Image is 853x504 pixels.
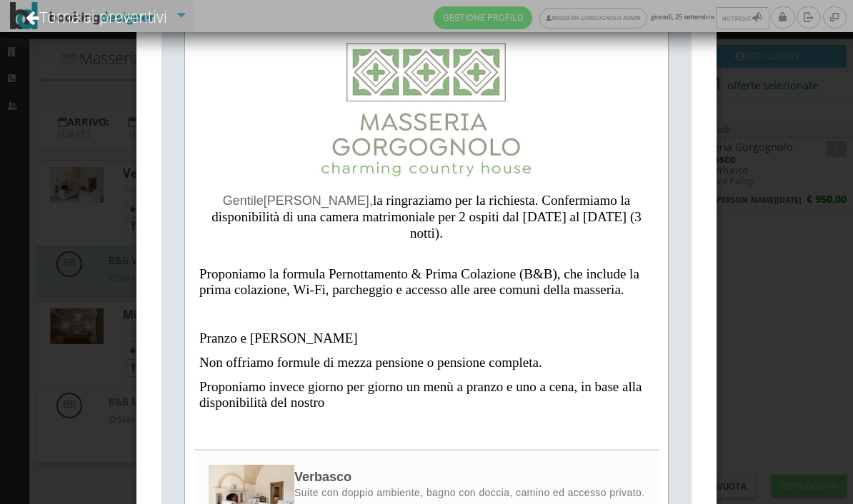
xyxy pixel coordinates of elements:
[311,41,543,180] img: 4f1f99ff585d11eeb13b0a069e529790.jpg
[199,355,542,370] span: Non offriamo formule di mezza pensione o pensione completa.
[294,470,351,484] span: Verbasco
[369,193,373,208] span: ,
[223,193,264,208] span: Gentile
[211,193,642,241] span: la ringraziamo per la richiesta. Confermiamo la disponibilità di una camera matrimoniale per 2 os...
[294,487,645,498] span: Suite con doppio ambiente, bagno con doccia, camino ed accesso privato.
[199,379,642,410] span: Proponiamo invece giorno per giorno un menù a pranzo e uno a cena, in base alla disponibilità del...
[199,266,639,297] span: Proponiamo la formula Pernottamento & Prima Colazione (B&B), che include la prima colazione, Wi-F...
[199,331,358,346] span: Pranzo e [PERSON_NAME]
[264,193,369,208] span: [PERSON_NAME]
